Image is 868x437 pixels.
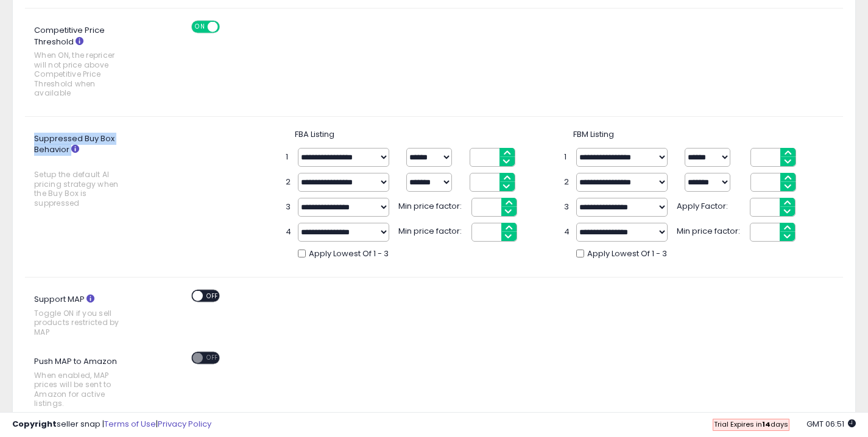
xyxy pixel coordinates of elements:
[398,198,465,212] span: Min price factor:
[564,201,570,213] span: 3
[398,223,465,237] span: Min price factor:
[677,198,744,212] span: Apply Factor:
[309,248,389,260] span: Apply Lowest Of 1 - 3
[714,419,788,429] span: Trial Expires in days
[34,51,122,97] span: When ON, the repricer will not price above Competitive Price Threshold when available
[34,170,122,208] span: Setup the default AI pricing strategy when the Buy Box is suppressed
[12,418,57,430] strong: Copyright
[286,177,292,188] span: 2
[203,353,222,363] span: OFF
[203,291,222,301] span: OFF
[762,419,771,429] b: 14
[34,371,122,408] span: When enabled, MAP prices will be sent to Amazon for active listings.
[25,290,146,343] label: Support MAP
[573,128,614,140] span: FBM Listing
[25,129,146,214] label: Suppressed Buy Box Behavior
[564,177,570,188] span: 2
[564,152,570,163] span: 1
[677,223,744,237] span: Min price factor:
[286,226,292,238] span: 4
[587,248,667,260] span: Apply Lowest Of 1 - 3
[295,128,334,140] span: FBA Listing
[12,419,211,430] div: seller snap | |
[218,22,238,32] span: OFF
[25,352,146,414] label: Push MAP to Amazon
[104,418,156,430] a: Terms of Use
[286,152,292,163] span: 1
[158,418,211,430] a: Privacy Policy
[25,21,146,103] label: Competitive Price Threshold
[806,418,856,430] span: 2025-09-18 06:51 GMT
[34,309,122,337] span: Toggle ON if you sell products restricted by MAP
[286,201,292,213] span: 3
[192,22,208,32] span: ON
[564,226,570,238] span: 4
